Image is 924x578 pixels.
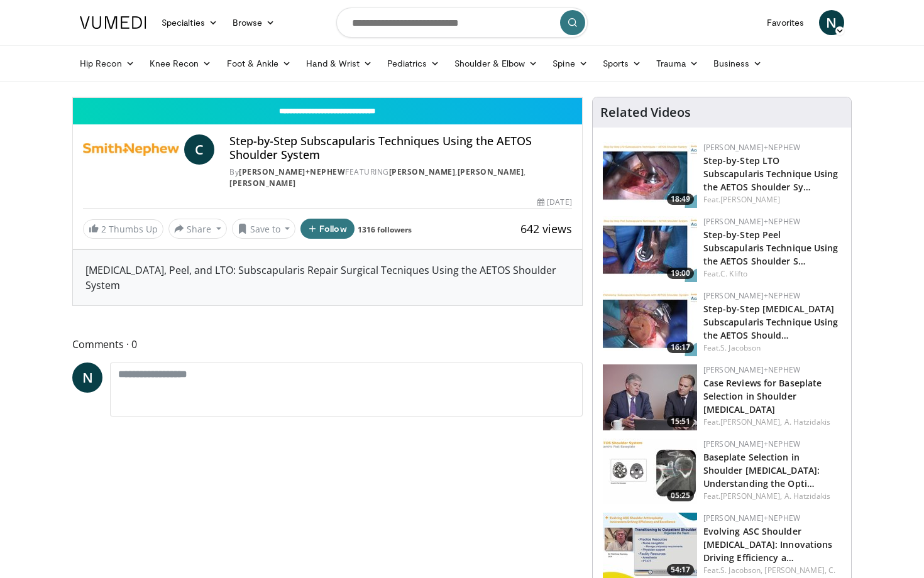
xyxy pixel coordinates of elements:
a: Sports [595,51,649,76]
a: [PERSON_NAME], [720,417,782,427]
img: VuMedi Logo [80,16,146,29]
h4: Related Videos [600,105,691,120]
a: [PERSON_NAME] [720,194,780,205]
a: 15:51 [603,364,697,430]
a: [PERSON_NAME]+Nephew [239,166,345,177]
a: Case Reviews for Baseplate Selection in Shoulder [MEDICAL_DATA] [703,377,822,415]
img: ca45cbb5-4e2d-4a89-993c-d0571e41d102.150x105_q85_crop-smart_upscale.jpg [603,290,697,356]
a: Browse [225,10,283,35]
span: 15:51 [667,416,694,427]
a: Step-by-Step LTO Subscapularis Technique Using the AETOS Shoulder Sy… [703,155,839,193]
a: Favorites [759,10,811,35]
span: 54:17 [667,564,694,575]
a: Hand & Wrist [299,51,380,76]
div: Feat. [703,268,841,280]
a: N [819,10,844,35]
a: 18:49 [603,142,697,208]
a: Knee Recon [142,51,219,76]
img: f00e741d-fb3a-4d21-89eb-19e7839cb837.150x105_q85_crop-smart_upscale.jpg [603,364,697,430]
a: 2 Thumbs Up [83,219,163,239]
a: [PERSON_NAME]+Nephew [703,513,800,523]
a: Specialties [154,10,225,35]
h4: Step-by-Step Subscapularis Techniques Using the AETOS Shoulder System [229,134,571,161]
a: Trauma [649,51,706,76]
span: 18:49 [667,194,694,205]
img: b20f33db-e2ef-4fba-9ed7-2022b8b6c9a2.150x105_q85_crop-smart_upscale.jpg [603,216,697,282]
a: 1316 followers [358,224,412,235]
a: 16:17 [603,290,697,356]
div: Feat. [703,342,841,354]
a: [PERSON_NAME] [458,166,524,177]
a: [PERSON_NAME], [764,565,826,575]
a: S. Jacobson, [720,565,762,575]
a: N [72,363,102,393]
input: Search topics, interventions [336,8,588,38]
a: [PERSON_NAME]+Nephew [703,142,800,153]
a: S. Jacobson [720,342,761,353]
img: 5fb50d2e-094e-471e-87f5-37e6246062e2.150x105_q85_crop-smart_upscale.jpg [603,142,697,208]
span: 16:17 [667,342,694,353]
a: 05:25 [603,439,697,504]
a: Foot & Ankle [219,51,299,76]
a: A. Hatzidakis [784,417,830,427]
a: [PERSON_NAME], [720,491,782,501]
a: Step-by-Step [MEDICAL_DATA] Subscapularis Technique Using the AETOS Should… [703,303,839,341]
a: Pediatrics [380,51,447,76]
a: [PERSON_NAME]+Nephew [703,290,800,301]
a: [PERSON_NAME]+Nephew [703,439,800,449]
a: [PERSON_NAME] [389,166,456,177]
span: 2 [101,223,106,235]
span: 05:25 [667,490,694,501]
a: [PERSON_NAME] [229,178,296,188]
a: Hip Recon [72,51,142,76]
a: Business [706,51,770,76]
a: Evolving ASC Shoulder [MEDICAL_DATA]: Innovations Driving Efficiency a… [703,525,833,564]
div: [MEDICAL_DATA], Peel, and LTO: Subscapularis Repair Surgical Tecniques Using the AETOS Shoulder S... [73,250,582,305]
a: [PERSON_NAME]+Nephew [703,364,800,375]
button: Save to [232,219,296,239]
video-js: Video Player [73,97,582,98]
button: Share [168,219,227,239]
a: 19:00 [603,216,697,282]
a: Baseplate Selection in Shoulder [MEDICAL_DATA]: Understanding the Opti… [703,451,820,489]
a: Spine [545,51,595,76]
span: 642 views [520,221,572,236]
div: By FEATURING , , [229,166,571,189]
div: Feat. [703,417,841,428]
button: Follow [300,219,355,239]
span: Comments 0 [72,336,583,352]
a: Shoulder & Elbow [447,51,545,76]
a: C [184,134,214,165]
img: 4b15b7a9-a58b-4518-b73d-b60939e2e08b.150x105_q85_crop-smart_upscale.jpg [603,439,697,504]
img: Smith+Nephew [83,134,179,165]
a: Step-by-Step Peel Subscapularis Technique Using the AETOS Shoulder S… [703,229,839,267]
div: Feat. [703,491,841,502]
div: [DATE] [537,197,571,208]
a: C. Klifto [720,268,747,279]
a: A. Hatzidakis [784,491,830,501]
div: Feat. [703,194,841,205]
a: [PERSON_NAME]+Nephew [703,216,800,227]
span: 19:00 [667,268,694,279]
